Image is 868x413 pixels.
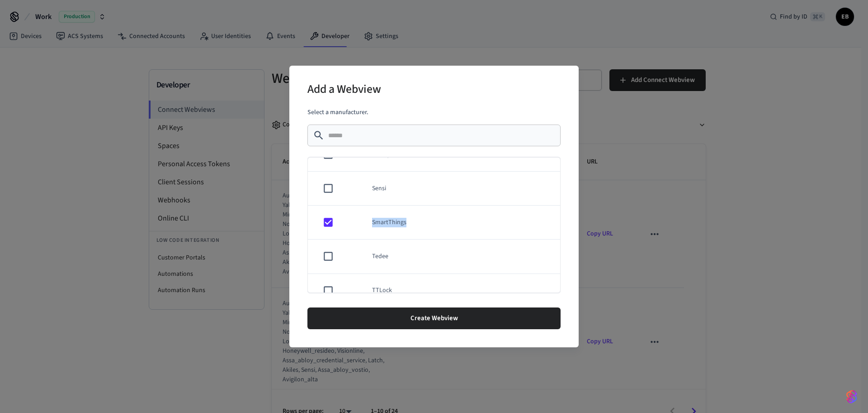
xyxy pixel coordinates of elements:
[307,108,561,117] p: Select a manufacturer.
[361,240,560,274] td: Tedee
[361,172,560,206] td: Sensi
[846,389,857,404] img: SeamLogoGradient.69752ec5.svg
[307,77,381,104] h2: Add a Webview
[361,274,560,308] td: TTLock
[307,307,561,329] button: Create Webview
[361,206,560,240] td: SmartThings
